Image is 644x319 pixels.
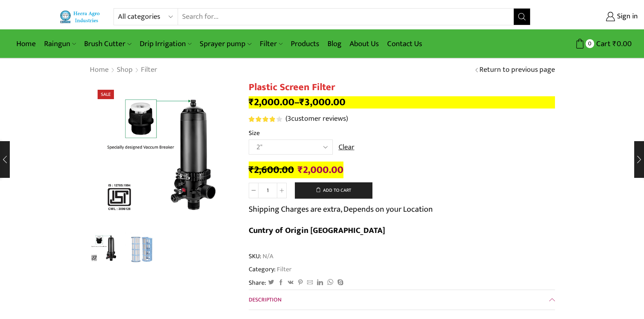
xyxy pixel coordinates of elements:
bdi: 2,600.00 [249,162,294,178]
li: 2 / 2 [125,233,159,265]
a: 0 Cart ₹0.00 [539,36,632,51]
bdi: 2,000.00 [249,94,294,111]
div: 1 / 2 [89,82,236,228]
a: Filter [256,34,287,53]
bdi: 0.00 [613,38,632,50]
a: Drip Irrigation [136,34,196,53]
a: Filter [276,264,292,275]
p: – [249,96,555,109]
span: Sale [98,90,114,99]
a: Raingun [40,34,80,53]
span: Cart [594,38,611,49]
a: Brush Cutter [80,34,135,53]
a: Home [12,34,40,53]
a: Products [287,34,323,53]
span: ₹ [298,162,303,178]
a: Description [249,290,555,310]
a: About Us [345,34,383,53]
a: Home [89,65,109,75]
input: Search for... [178,9,514,25]
span: ₹ [299,94,305,111]
a: Contact Us [383,34,426,53]
span: SKU: [249,252,555,261]
span: 3 [287,113,291,125]
img: Heera-Plastic [89,82,236,228]
button: Add to cart [295,182,372,199]
p: Shipping Charges are extra, Depends on your Location [249,203,433,216]
span: 0 [586,39,594,48]
span: Share: [249,278,266,288]
nav: Breadcrumb [89,65,158,75]
span: ₹ [249,94,254,111]
span: Description [249,295,281,304]
a: Shop [116,65,133,75]
input: Product quantity [258,183,277,198]
span: ₹ [613,38,617,50]
a: Sign in [543,9,638,24]
span: Sign in [615,11,638,22]
a: Return to previous page [479,65,555,75]
label: Size [249,128,260,138]
button: Search button [514,9,530,25]
h1: Plastic Screen Filter [249,82,555,93]
a: Heera-Plastic [87,231,121,265]
div: Rated 4.00 out of 5 [249,116,282,122]
span: 3 [249,116,283,122]
a: Filter [140,65,158,75]
bdi: 3,000.00 [299,94,345,111]
span: Category: [249,265,292,274]
span: ₹ [249,162,254,178]
a: Clear options [339,142,354,153]
a: plast [125,233,159,266]
a: Blog [323,34,345,53]
b: Cuntry of Origin [GEOGRAPHIC_DATA] [249,224,385,237]
span: N/A [261,252,273,261]
a: Sprayer pump [196,34,255,53]
bdi: 2,000.00 [298,162,343,178]
a: (3customer reviews) [285,114,348,124]
li: 1 / 2 [87,233,121,265]
span: Rated out of 5 based on customer ratings [249,116,275,122]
